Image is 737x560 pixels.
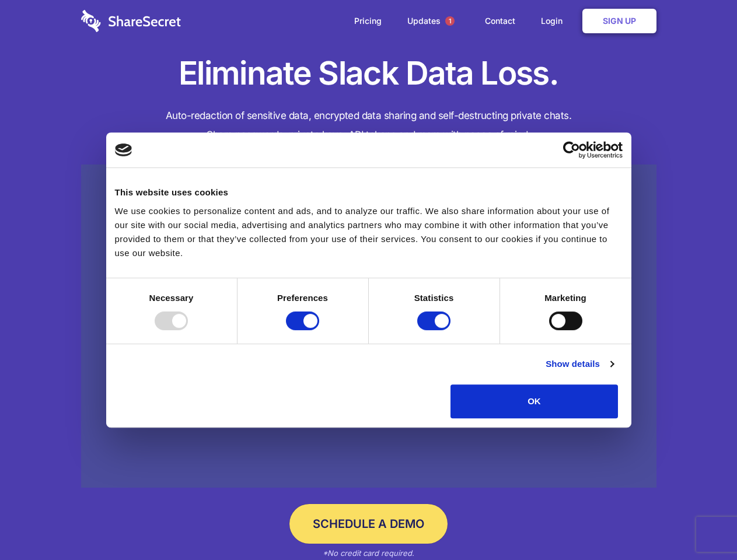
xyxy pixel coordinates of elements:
div: We use cookies to personalize content and ads, and to analyze our traffic. We also share informat... [115,204,623,260]
strong: Statistics [414,293,454,303]
strong: Preferences [277,293,328,303]
strong: Necessary [149,293,194,303]
a: Show details [546,357,613,371]
a: Login [529,3,580,39]
h4: Auto-redaction of sensitive data, encrypted data sharing and self-destructing private chats. Shar... [81,106,656,145]
strong: Marketing [544,293,586,303]
em: *No credit card required. [323,548,414,558]
span: 1 [445,16,455,26]
a: Sign Up [582,9,656,33]
h1: Eliminate Slack Data Loss. [81,52,656,94]
a: Contact [473,3,527,39]
a: Usercentrics Cookiebot - opens in a new window [521,141,623,159]
a: Schedule a Demo [289,504,448,544]
div: This website uses cookies [115,185,623,199]
button: OK [450,384,618,418]
img: logo-wordmark-white-trans-d4663122ce5f474addd5e946df7df03e33cb6a1c49d2221995e7729f52c070b2.svg [81,10,181,32]
a: Pricing [343,3,393,39]
img: logo [115,143,132,156]
a: Wistia video thumbnail [81,164,656,488]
